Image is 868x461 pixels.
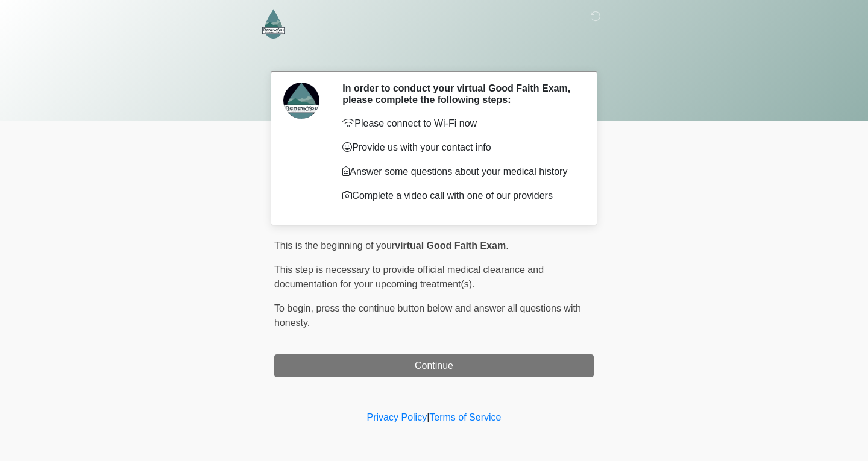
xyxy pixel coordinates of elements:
a: | [427,412,429,422]
span: press the continue button below and answer all questions with honesty. [274,303,581,328]
span: . [506,240,508,251]
img: RenewYou IV Hydration and Wellness Logo [262,9,285,39]
span: This is the beginning of your [274,240,395,251]
button: Continue [274,354,594,377]
p: Complete a video call with one of our providers [342,189,576,203]
p: Provide us with your contact info [342,140,576,155]
p: Please connect to Wi-Fi now [342,116,576,131]
strong: virtual Good Faith Exam [395,240,506,251]
span: To begin, [274,303,316,313]
p: Answer some questions about your medical history [342,165,576,179]
a: Terms of Service [429,412,501,422]
span: This step is necessary to provide official medical clearance and documentation for your upcoming ... [274,265,544,289]
h2: In order to conduct your virtual Good Faith Exam, please complete the following steps: [342,83,576,105]
img: Agent Avatar [283,83,319,119]
a: Privacy Policy [367,412,427,422]
h1: ‎ ‎ ‎ [265,43,603,66]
